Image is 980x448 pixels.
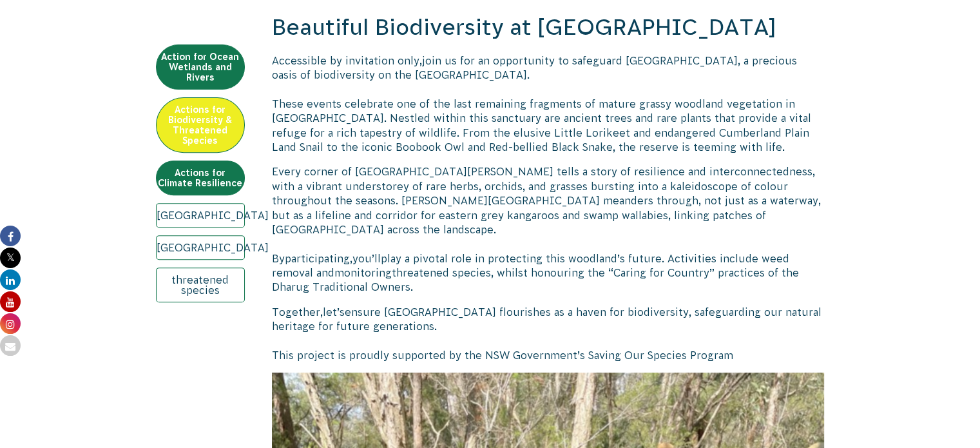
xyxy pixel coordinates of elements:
a: [GEOGRAPHIC_DATA] [156,235,245,260]
span: Accessible by invitation only, [272,55,422,66]
span: let’s [323,306,345,318]
span: Every corner of [GEOGRAPHIC_DATA][PERSON_NAME] tells a story of resilience and interconnectedness... [272,166,821,235]
a: Actions for Climate Resilience [156,161,245,195]
span: play a pivotal role in protecting this woodland’s future. Activities include weed removal and [272,253,789,278]
span: you’ll [352,253,381,264]
span: join us for an opportunity to safeguard [GEOGRAPHIC_DATA], a precious oasis of biodiversity on th... [272,55,797,81]
span: ensure [GEOGRAPHIC_DATA] flourishes as a haven for biodiversity, safeguarding our natural heritag... [272,306,821,332]
span: threatened species, whilst honouring the “Caring for Country” practices of the Dharug Traditional... [272,267,799,293]
span: Together, [272,306,323,318]
span: , [350,253,352,264]
span: monitoring [334,267,392,278]
a: Action for Ocean Wetlands and Rivers [156,44,245,90]
span: participating [285,253,350,264]
span: These events celebrate one of the last remaining fragments of mature grassy woodland vegetation i... [272,98,811,153]
span: By [272,253,285,264]
span: This project is proudly supported by the NSW Government’s Saving Our Species Program [272,349,733,361]
a: [GEOGRAPHIC_DATA] [156,203,245,228]
h2: Beautiful Biodiversity at [GEOGRAPHIC_DATA] [272,12,825,43]
a: threatened species [156,268,245,302]
a: Actions for Biodiversity & Threatened Species [156,97,245,153]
